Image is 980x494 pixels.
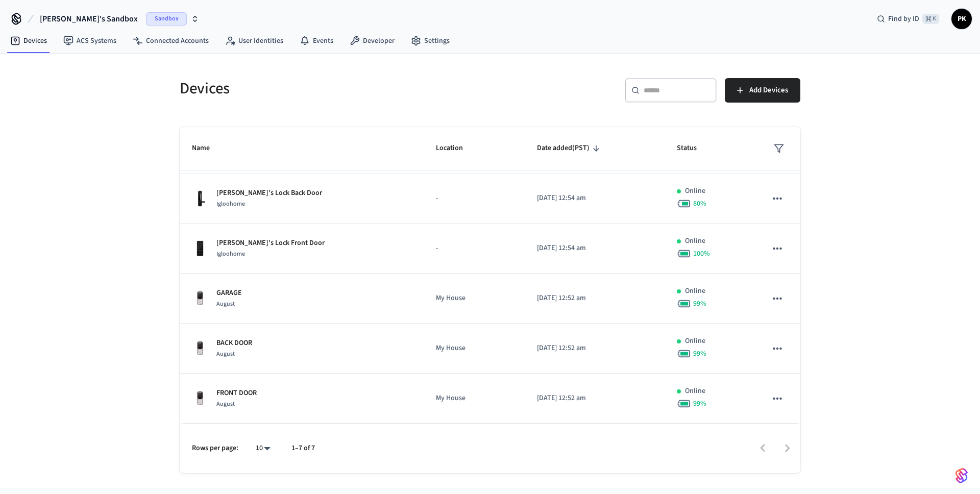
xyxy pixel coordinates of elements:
[217,32,291,50] a: User Identities
[951,9,972,29] button: PK
[537,293,653,304] p: [DATE] 12:52 am
[341,32,403,50] a: Developer
[436,293,512,304] p: My House
[180,34,800,424] table: sticky table
[216,200,245,208] span: Igloohome
[192,290,208,307] img: Yale Assure Touchscreen Wifi Smart Lock, Satin Nickel, Front
[125,32,217,50] a: Connected Accounts
[192,140,223,156] span: Name
[725,78,800,103] button: Add Devices
[922,14,939,24] span: ⌘ K
[192,190,208,207] img: igloohome_mortise_2
[251,441,275,456] div: 10
[436,140,476,156] span: Location
[146,12,187,26] span: Sandbox
[537,243,653,254] p: [DATE] 12:54 am
[869,10,947,28] div: Find by ID⌘ K
[291,32,341,50] a: Events
[40,13,138,25] span: [PERSON_NAME]'s Sandbox
[55,32,125,50] a: ACS Systems
[693,199,706,209] span: 80 %
[216,250,245,258] span: Igloohome
[216,388,257,399] p: FRONT DOOR
[693,249,710,259] span: 100 %
[216,350,235,358] span: August
[216,188,322,199] p: [PERSON_NAME]'s Lock Back Door
[693,399,706,409] span: 99 %
[677,140,710,156] span: Status
[693,299,706,309] span: 99 %
[888,14,919,24] span: Find by ID
[216,288,242,299] p: GARAGE
[693,349,706,359] span: 99 %
[685,336,705,347] p: Online
[952,10,971,28] span: PK
[749,84,788,97] span: Add Devices
[216,338,252,349] p: BACK DOOR
[537,193,653,204] p: [DATE] 12:54 am
[192,240,208,257] img: igloohome_deadbolt_2s
[403,32,458,50] a: Settings
[955,467,968,484] img: SeamLogoGradient.69752ec5.svg
[685,186,705,196] p: Online
[192,443,238,454] p: Rows per page:
[685,386,705,397] p: Online
[537,140,603,156] span: Date added(PST)
[291,443,315,454] p: 1–7 of 7
[216,238,325,249] p: [PERSON_NAME]'s Lock Front Door
[436,343,512,354] p: My House
[216,400,235,408] span: August
[436,243,512,254] p: -
[436,393,512,404] p: My House
[537,393,653,404] p: [DATE] 12:52 am
[537,343,653,354] p: [DATE] 12:52 am
[436,193,512,204] p: -
[192,340,208,357] img: Yale Assure Touchscreen Wifi Smart Lock, Satin Nickel, Front
[192,390,208,407] img: Yale Assure Touchscreen Wifi Smart Lock, Satin Nickel, Front
[180,78,484,99] h5: Devices
[685,286,705,297] p: Online
[685,236,705,246] p: Online
[216,300,235,308] span: August
[2,32,55,50] a: Devices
